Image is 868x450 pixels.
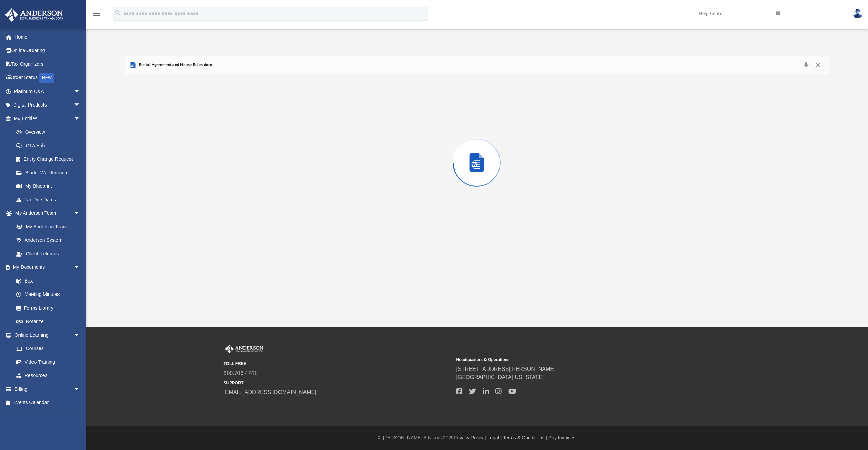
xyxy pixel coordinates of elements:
a: CTA Hub [10,139,91,152]
img: Anderson Advisors Platinum Portal [3,8,65,22]
a: Meeting Minutes [10,288,87,301]
a: Resources [10,369,87,383]
i: menu [92,10,101,18]
span: arrow_drop_down [74,382,87,396]
a: Digital Productsarrow_drop_down [5,98,91,112]
a: Online Learningarrow_drop_down [5,328,87,342]
a: Binder Walkthrough [10,166,91,179]
img: User Pic [853,9,863,18]
a: Entity Change Request [10,152,91,166]
a: Forms Library [10,301,84,315]
a: My Entitiesarrow_drop_down [5,112,91,125]
a: My Anderson Teamarrow_drop_down [5,207,87,220]
span: Rental Agreement and House Rules.docx [137,62,212,68]
a: Order StatusNEW [5,71,91,85]
small: SUPPORT [224,380,452,386]
span: arrow_drop_down [74,328,87,342]
a: Video Training [10,355,84,369]
a: My Blueprint [10,179,87,193]
span: arrow_drop_down [74,85,87,99]
a: Home [5,30,91,44]
a: Terms & Conditions | [503,435,547,440]
span: arrow_drop_down [74,207,87,221]
a: Courses [10,342,87,355]
a: My Anderson Team [10,220,84,234]
span: arrow_drop_down [74,261,87,275]
a: 800.706.4741 [224,370,257,376]
button: Close [812,60,824,70]
img: Anderson Advisors Platinum Portal [224,345,265,353]
a: [STREET_ADDRESS][PERSON_NAME] [456,366,556,372]
div: NEW [39,73,54,83]
a: Billingarrow_drop_down [5,382,91,396]
a: Anderson System [10,234,87,247]
a: Pay Invoices [548,435,575,440]
div: Preview [125,56,829,251]
a: [GEOGRAPHIC_DATA][US_STATE] [456,374,544,380]
a: My Documentsarrow_drop_down [5,261,87,274]
a: Notarize [10,315,87,328]
a: Box [10,274,84,288]
a: [EMAIL_ADDRESS][DOMAIN_NAME] [224,389,316,395]
a: Tax Organizers [5,57,91,71]
a: Client Referrals [10,247,87,261]
a: Overview [10,125,91,139]
a: Tax Due Dates [10,193,91,207]
a: Online Ordering [5,44,91,58]
a: Privacy Policy | [454,435,486,440]
a: Events Calendar [5,396,91,410]
div: © [PERSON_NAME] Advisors 2025 [86,434,868,441]
a: menu [92,13,101,18]
span: arrow_drop_down [74,98,87,112]
a: Legal | [488,435,502,440]
small: Headquarters & Operations [456,357,684,363]
a: Platinum Q&Aarrow_drop_down [5,85,91,98]
button: Download [800,60,812,70]
i: search [114,9,122,17]
span: arrow_drop_down [74,112,87,126]
small: TOLL FREE [224,361,452,367]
